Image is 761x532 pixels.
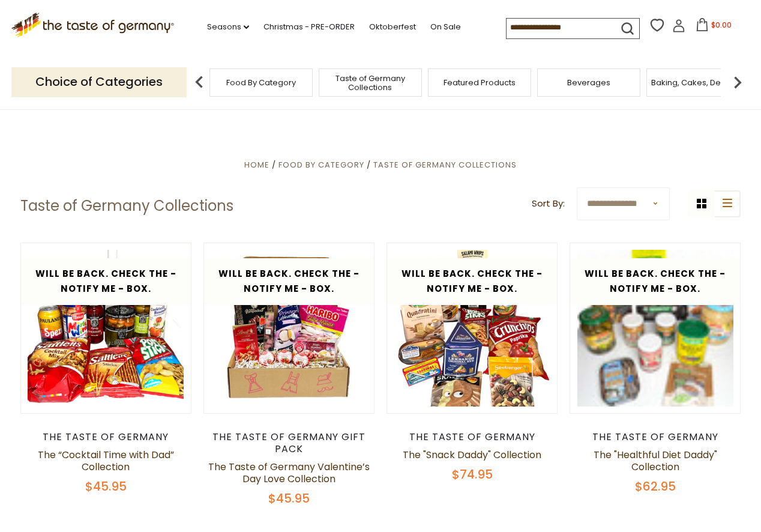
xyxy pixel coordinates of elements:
span: $45.95 [268,490,310,507]
a: Food By Category [226,78,296,87]
a: Baking, Cakes, Desserts [651,78,744,87]
a: Oktoberfest [369,20,416,34]
span: $74.95 [452,466,493,483]
a: Christmas - PRE-ORDER [263,20,355,34]
span: $62.95 [635,478,676,495]
a: The Taste of Germany Valentine’s Day Love Collection [208,460,370,486]
img: The “Cocktail Time with Dad” Collection [21,243,191,413]
a: The "Healthful Diet Daddy" Collection [594,448,717,474]
a: Food By Category [278,159,364,171]
label: Sort By: [532,196,565,211]
span: $45.95 [85,478,127,495]
div: The Taste of Germany Gift Pack [203,431,374,455]
div: The Taste of Germany [387,431,558,443]
a: The "Snack Daddy" Collection [403,448,541,462]
div: The Taste of Germany [570,431,741,443]
span: $0.00 [711,20,732,30]
a: Seasons [207,20,249,34]
button: $0.00 [688,18,739,36]
a: The “Cocktail Time with Dad” Collection [38,448,174,474]
h1: Taste of Germany Collections [20,197,233,215]
a: Featured Products [444,78,516,87]
img: The Taste of Germany Valentine’s Day Love Collection [204,243,374,413]
div: The Taste of Germany [20,431,191,443]
img: next arrow [726,70,750,94]
a: Taste of Germany Collections [373,159,517,171]
a: Taste of Germany Collections [322,74,418,92]
a: Home [244,159,269,171]
p: Choice of Categories [11,67,187,97]
img: The "Healthful Diet Daddy" Collection [570,243,740,413]
img: The "Snack Daddy" Collection [387,243,557,413]
a: On Sale [430,20,461,34]
img: previous arrow [187,70,211,94]
a: Beverages [567,78,610,87]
